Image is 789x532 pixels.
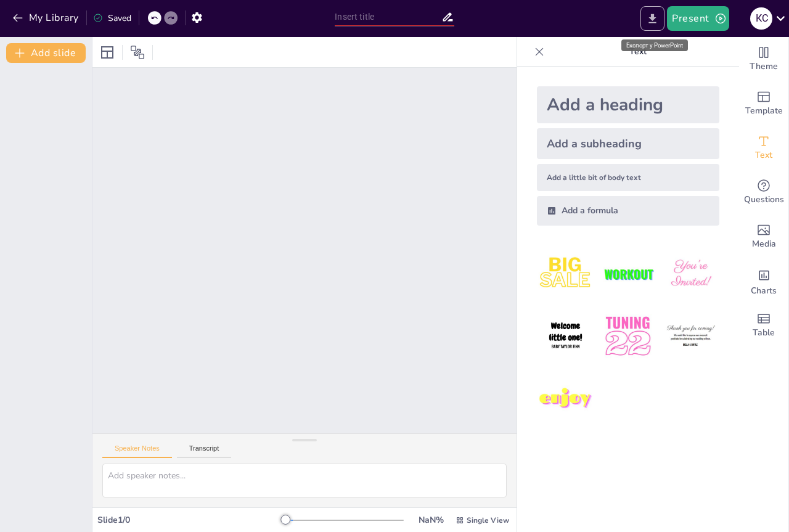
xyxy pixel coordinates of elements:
[739,215,788,259] div: Add images, graphics, shapes or video
[537,370,594,428] img: 7.jpeg
[739,37,788,81] div: Change the overall theme
[744,193,784,207] span: Questions
[739,259,788,303] div: Add charts and graphs
[599,308,656,365] img: 5.jpeg
[6,43,86,63] button: Add slide
[97,43,117,62] div: Layout
[667,6,729,31] button: Present
[335,8,441,26] input: Insert title
[177,444,232,458] button: Transcript
[753,326,775,340] span: Table
[416,514,446,526] div: NaN %
[640,6,664,31] button: Export to PowerPoint
[755,149,772,162] span: Text
[599,245,656,303] img: 2.jpeg
[537,164,719,191] div: Add a little bit of body text
[739,126,788,170] div: Add text boxes
[750,6,772,31] button: К С
[662,245,719,303] img: 3.jpeg
[739,303,788,348] div: Add a table
[750,60,778,73] span: Theme
[467,515,509,525] span: Single View
[537,308,594,365] img: 4.jpeg
[130,45,145,60] span: Position
[102,444,172,458] button: Speaker Notes
[537,245,594,303] img: 1.jpeg
[537,86,719,123] div: Add a heading
[662,308,719,365] img: 6.jpeg
[751,284,777,298] span: Charts
[745,104,783,118] span: Template
[93,12,131,24] div: Saved
[549,37,727,67] p: Text
[537,128,719,159] div: Add a subheading
[537,196,719,226] div: Add a formula
[9,8,84,28] button: My Library
[752,237,776,251] span: Media
[739,81,788,126] div: Add ready made slides
[626,42,683,49] font: Експорт у PowerPoint
[750,7,772,30] div: К С
[97,514,285,526] div: Slide 1 / 0
[739,170,788,215] div: Get real-time input from your audience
